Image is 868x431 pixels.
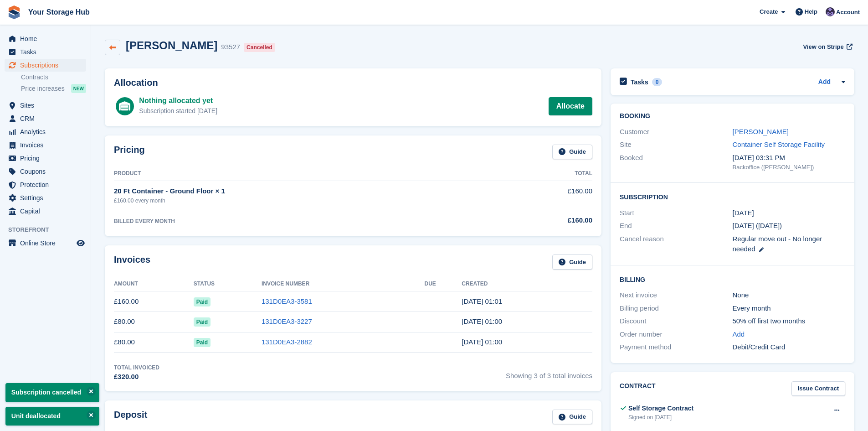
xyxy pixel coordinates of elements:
[5,139,86,151] a: menu
[631,78,648,86] h2: Tasks
[21,83,86,93] a: Price increases NEW
[114,78,592,88] h2: Allocation
[221,42,240,52] div: 93527
[733,222,782,229] span: [DATE] ([DATE])
[5,165,86,178] a: menu
[505,166,592,181] th: Total
[114,312,194,332] td: £80.00
[733,290,845,301] div: None
[620,275,845,284] h2: Billing
[244,43,275,52] div: Cancelled
[818,77,831,88] a: Add
[836,8,860,17] span: Account
[194,338,211,347] span: Paid
[7,5,21,19] img: stora-icon-8386f47178a22dfd0bd8f6a31ec36ba5ce8667c1dd55bd0f319d3a0aa187defe.svg
[20,152,75,165] span: Pricing
[5,152,86,165] a: menu
[620,153,732,172] div: Booked
[552,145,592,160] a: Guide
[5,112,86,125] a: menu
[20,139,75,151] span: Invoices
[506,363,592,382] span: Showing 3 of 3 total invoices
[114,291,194,312] td: £160.00
[628,404,693,413] div: Self Storage Contract
[20,112,75,125] span: CRM
[620,234,732,254] div: Cancel reason
[760,7,778,16] span: Create
[5,383,99,402] p: Subscription cancelled
[25,5,93,20] a: Your Storage Hub
[620,140,732,150] div: Site
[20,59,75,72] span: Subscriptions
[75,238,86,249] a: Preview store
[5,59,86,72] a: menu
[733,316,845,327] div: 50% off first two months
[139,106,217,116] div: Subscription started [DATE]
[194,317,211,327] span: Paid
[549,97,592,115] a: Allocate
[733,153,845,163] div: [DATE] 03:31 PM
[505,215,592,226] div: £160.00
[620,221,732,231] div: End
[114,166,505,181] th: Product
[733,235,822,253] span: Regular move out - No longer needed
[20,99,75,112] span: Sites
[262,277,425,291] th: Invoice Number
[114,186,505,197] div: 20 Ft Container - Ground Floor × 1
[826,7,835,16] img: Liam Beddard
[114,254,150,270] h2: Invoices
[139,95,217,106] div: Nothing allocated yet
[791,381,845,396] a: Issue Contract
[262,338,312,346] a: 131D0EA3-2882
[620,290,732,301] div: Next invoice
[620,381,656,396] h2: Contract
[733,140,825,148] a: Container Self Storage Facility
[8,225,91,234] span: Storefront
[114,372,159,382] div: £320.00
[262,297,312,305] a: 131D0EA3-3581
[5,205,86,218] a: menu
[620,127,732,137] div: Customer
[21,73,86,82] a: Contracts
[5,99,86,112] a: menu
[114,410,147,425] h2: Deposit
[20,165,75,178] span: Coupons
[620,316,732,327] div: Discount
[114,217,505,225] div: BILLED EVERY MONTH
[21,84,65,93] span: Price increases
[462,297,502,305] time: 2025-09-02 00:01:49 UTC
[20,32,75,45] span: Home
[462,277,592,291] th: Created
[733,128,789,135] a: [PERSON_NAME]
[733,208,754,218] time: 2025-07-02 00:00:00 UTC
[425,277,462,291] th: Due
[20,205,75,218] span: Capital
[733,342,845,353] div: Debit/Credit Card
[20,192,75,204] span: Settings
[620,329,732,340] div: Order number
[462,338,502,346] time: 2025-07-02 00:00:13 UTC
[5,237,86,249] a: menu
[114,145,145,160] h2: Pricing
[114,332,194,353] td: £80.00
[620,303,732,314] div: Billing period
[505,181,592,210] td: £160.00
[5,32,86,45] a: menu
[733,303,845,314] div: Every month
[733,329,745,340] a: Add
[552,254,592,270] a: Guide
[799,39,854,54] a: View on Stripe
[114,277,194,291] th: Amount
[652,78,663,86] div: 0
[5,46,86,58] a: menu
[620,113,845,120] h2: Booking
[114,197,505,205] div: £160.00 every month
[733,163,845,172] div: Backoffice ([PERSON_NAME])
[20,125,75,138] span: Analytics
[71,84,86,93] div: NEW
[620,208,732,218] div: Start
[5,407,99,426] p: Unit deallocated
[194,297,211,306] span: Paid
[462,317,502,325] time: 2025-08-02 00:00:17 UTC
[620,192,845,201] h2: Subscription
